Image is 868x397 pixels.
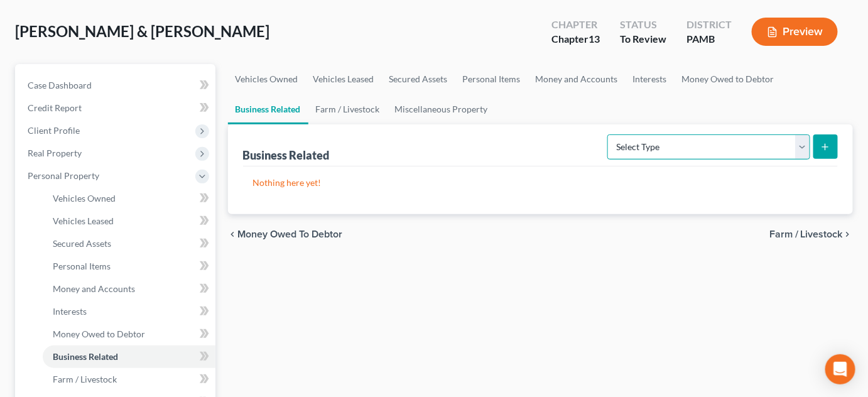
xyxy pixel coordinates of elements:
a: Vehicles Leased [43,210,215,232]
span: [PERSON_NAME] & [PERSON_NAME] [15,22,269,40]
a: Business Related [228,94,308,124]
span: 13 [589,33,600,45]
span: Vehicles Owned [53,193,116,204]
span: Secured Assets [53,238,111,249]
span: Money Owed to Debtor [238,229,343,239]
span: Money Owed to Debtor [53,329,145,339]
a: Miscellaneous Property [388,94,496,124]
a: Personal Items [455,64,528,94]
span: Business Related [53,351,118,362]
div: Chapter [551,18,600,32]
a: Secured Assets [382,64,455,94]
div: Business Related [243,148,330,163]
a: Case Dashboard [18,74,215,97]
span: Vehicles Leased [53,215,114,226]
span: Farm / Livestock [53,374,117,384]
span: Personal Property [28,170,99,181]
a: Money and Accounts [528,64,626,94]
a: Secured Assets [43,232,215,255]
span: Farm / Livestock [769,229,843,239]
p: Nothing here yet! [253,177,828,189]
span: Real Property [28,148,82,158]
i: chevron_right [843,229,853,239]
i: chevron_left [228,229,238,239]
button: chevron_left Money Owed to Debtor [228,229,343,239]
a: Vehicles Owned [43,187,215,210]
span: Interests [53,306,87,317]
a: Credit Report [18,97,215,119]
span: Personal Items [53,261,111,271]
a: Interests [43,300,215,323]
a: Vehicles Owned [228,64,306,94]
a: Money Owed to Debtor [675,64,782,94]
a: Farm / Livestock [308,94,388,124]
a: Money Owed to Debtor [43,323,215,345]
span: Credit Report [28,102,82,113]
div: District [686,18,732,32]
a: Personal Items [43,255,215,278]
a: Business Related [43,345,215,368]
div: To Review [620,32,666,46]
div: Chapter [551,32,600,46]
button: Farm / Livestock chevron_right [769,229,853,239]
div: Status [620,18,666,32]
span: Money and Accounts [53,283,135,294]
a: Farm / Livestock [43,368,215,391]
a: Interests [626,64,675,94]
a: Money and Accounts [43,278,215,300]
button: Preview [752,18,838,46]
div: PAMB [686,32,732,46]
span: Case Dashboard [28,80,92,90]
a: Vehicles Leased [306,64,382,94]
span: Client Profile [28,125,80,136]
div: Open Intercom Messenger [825,354,855,384]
